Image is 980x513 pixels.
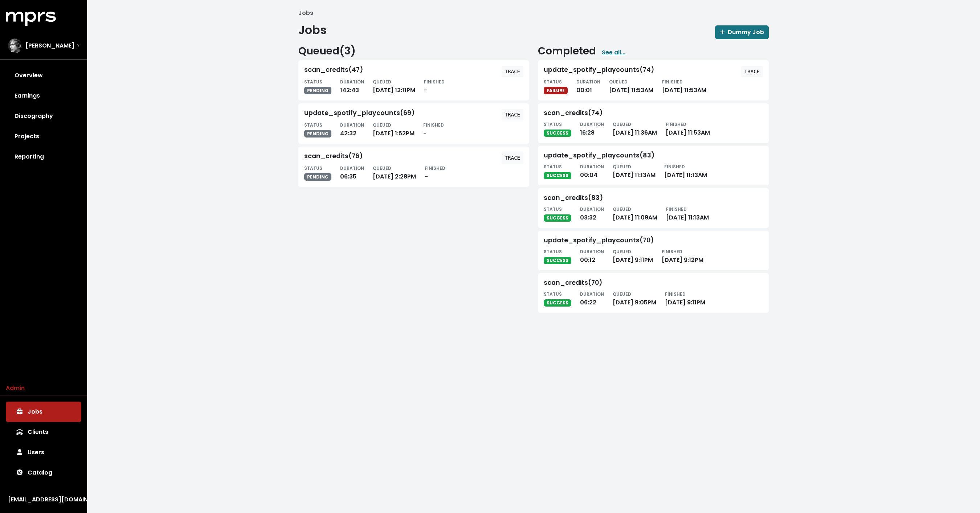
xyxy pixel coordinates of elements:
div: scan_credits(76) [304,152,363,161]
div: 00:04 [580,162,604,180]
span: PENDING [304,173,331,180]
small: DURATION [580,121,604,127]
div: 42:32 [340,120,364,138]
a: Projects [6,126,81,147]
tt: TRACE [505,69,520,74]
button: [EMAIL_ADDRESS][DOMAIN_NAME] [6,495,81,504]
small: DURATION [340,79,364,85]
small: STATUS [544,249,562,255]
div: 06:35 [340,164,364,181]
a: Users [6,442,81,463]
div: [DATE] 9:05PM [613,290,656,307]
div: 03:32 [580,205,604,222]
span: SUCCESS [544,214,571,222]
div: [DATE] 2:28PM [373,164,416,181]
small: QUEUED [613,249,631,255]
tt: TRACE [505,155,520,161]
small: QUEUED [613,121,631,127]
img: The selected account / producer [8,38,23,53]
div: scan_credits(47) [304,66,363,74]
span: PENDING [304,130,331,137]
small: FINISHED [423,122,444,128]
small: FINISHED [664,164,685,170]
small: STATUS [544,164,562,170]
span: PENDING [304,87,331,94]
small: DURATION [580,164,604,170]
small: STATUS [304,165,322,171]
div: update_spotify_playcounts(83) [544,152,654,159]
div: [DATE] 9:11PM [665,290,705,307]
div: update_spotify_playcounts(69) [304,109,415,118]
small: QUEUED [373,122,391,128]
small: DURATION [580,206,604,212]
div: [DATE] 11:53AM [609,77,653,95]
div: - [425,164,445,181]
a: Clients [6,422,81,442]
div: 00:01 [576,77,600,95]
div: [DATE] 11:13AM [666,205,709,222]
small: STATUS [304,79,322,85]
small: STATUS [544,291,562,297]
small: STATUS [544,79,562,85]
div: [DATE] 11:36AM [613,120,657,137]
small: FINISHED [666,121,686,127]
span: SUCCESS [544,257,571,264]
h2: Completed [538,45,596,57]
small: QUEUED [613,164,631,170]
div: 00:12 [580,247,604,264]
div: scan_credits(70) [544,279,602,287]
h1: Jobs [298,23,327,37]
a: See all... [602,48,625,57]
button: Dummy Job [715,25,769,39]
button: TRACE [502,66,523,77]
small: DURATION [580,291,604,297]
span: Dummy Job [720,28,764,36]
small: DURATION [576,79,600,85]
div: [DATE] 9:11PM [613,247,653,264]
small: FINISHED [666,206,687,212]
div: 142:43 [340,77,364,95]
div: [DATE] 9:12PM [662,247,703,264]
small: FINISHED [424,79,445,85]
div: scan_credits(83) [544,194,603,202]
a: Catalog [6,463,81,483]
div: [DATE] 11:09AM [613,205,657,222]
small: STATUS [304,122,322,128]
small: QUEUED [613,291,631,297]
small: FINISHED [665,291,686,297]
div: [DATE] 1:52PM [373,120,415,138]
tt: TRACE [744,69,760,74]
span: SUCCESS [544,299,571,307]
small: QUEUED [373,79,391,85]
div: [DATE] 11:13AM [664,162,707,180]
small: FINISHED [662,79,683,85]
a: Discography [6,106,81,126]
span: SUCCESS [544,130,571,137]
small: DURATION [580,249,604,255]
li: Jobs [298,9,313,17]
a: mprs logo [6,14,56,22]
a: Earnings [6,86,81,106]
div: [DATE] 11:53AM [662,77,706,95]
tt: TRACE [505,112,520,118]
div: - [423,120,444,138]
small: QUEUED [613,206,631,212]
small: QUEUED [373,165,391,171]
small: FINISHED [425,165,445,171]
nav: breadcrumb [298,9,769,17]
small: FINISHED [662,249,682,255]
div: scan_credits(74) [544,109,603,117]
small: QUEUED [609,79,628,85]
div: 06:22 [580,290,604,307]
small: DURATION [340,122,364,128]
div: [EMAIL_ADDRESS][DOMAIN_NAME] [8,495,79,504]
small: STATUS [544,206,562,212]
div: [DATE] 11:13AM [613,162,656,180]
h2: Queued ( 3 ) [298,45,529,57]
button: TRACE [502,152,523,164]
a: Reporting [6,147,81,167]
button: TRACE [741,66,763,77]
button: TRACE [502,109,523,120]
div: update_spotify_playcounts(74) [544,66,654,74]
div: [DATE] 11:53AM [666,120,710,137]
